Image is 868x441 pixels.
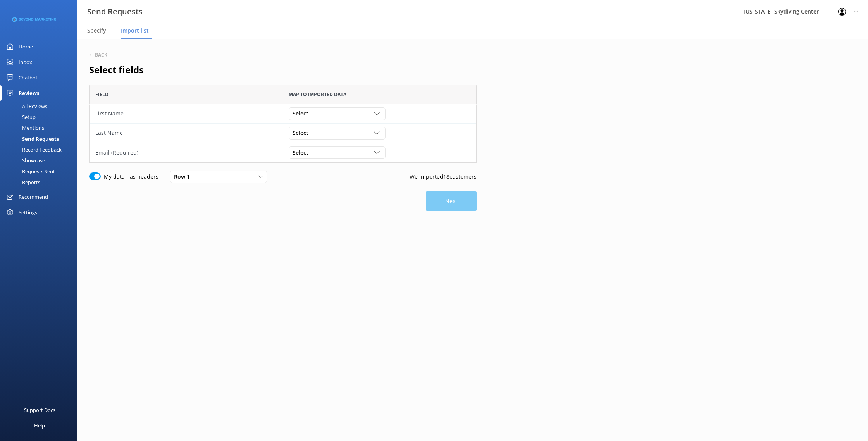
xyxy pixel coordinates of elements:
div: Email (Required) [95,148,277,157]
span: Select [293,148,313,157]
div: All Reviews [5,101,47,112]
a: Showcase [5,155,77,166]
a: Requests Sent [5,166,77,177]
a: All Reviews [5,101,77,112]
div: grid [89,104,477,162]
span: Row 1 [174,172,195,181]
div: Inbox [19,54,32,70]
div: Chatbot [19,70,38,85]
div: Home [19,39,33,54]
a: Send Requests [5,133,77,144]
button: Back [89,53,107,57]
span: Select [293,129,313,137]
span: Field [95,91,108,98]
h6: Back [95,53,107,57]
p: We imported 18 customers [410,172,477,181]
a: Setup [5,112,77,122]
span: Map to imported data [289,91,346,98]
div: Reports [5,177,40,188]
div: Help [34,418,45,433]
div: Requests Sent [5,166,55,177]
a: Reports [5,177,77,188]
h3: Send Requests [87,5,143,18]
div: Support Docs [24,402,55,418]
span: Select [293,109,313,118]
div: First Name [95,109,277,118]
img: 3-1676954853.png [12,13,56,26]
div: Reviews [19,85,39,101]
span: Import list [121,27,149,34]
a: Record Feedback [5,144,77,155]
div: Showcase [5,155,45,166]
div: Record Feedback [5,144,62,155]
div: Setup [5,112,36,122]
h2: Select fields [89,62,477,77]
div: Last Name [95,129,277,137]
div: Mentions [5,122,44,133]
div: Settings [19,205,37,220]
div: Recommend [19,189,48,205]
a: Mentions [5,122,77,133]
span: Specify [87,27,106,34]
label: My data has headers [104,172,158,181]
div: Send Requests [5,133,59,144]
